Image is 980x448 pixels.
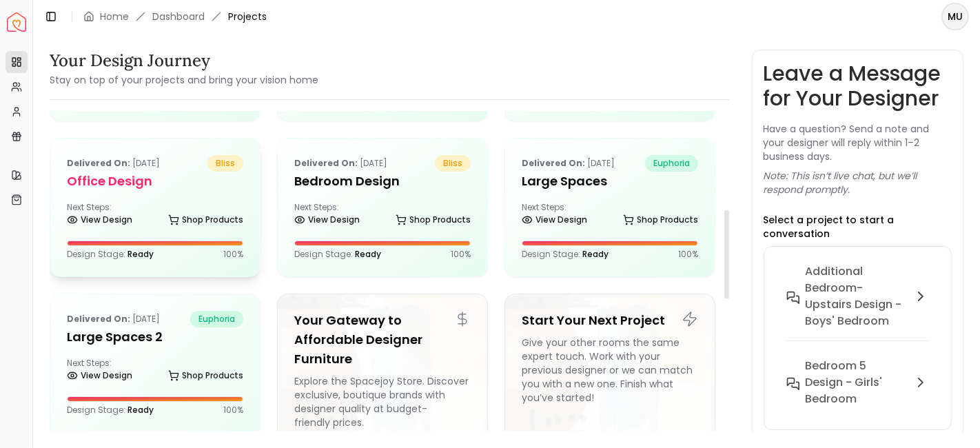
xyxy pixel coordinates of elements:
a: Home [100,10,129,23]
h5: Bedroom Design [294,172,471,191]
p: 100 % [678,249,698,260]
nav: breadcrumb [83,10,267,23]
a: Dashboard [152,10,205,23]
h5: Start Your Next Project [522,311,698,330]
span: Ready [127,248,154,260]
h5: Large Spaces [522,172,698,191]
p: 100 % [223,249,243,260]
span: bliss [207,155,243,172]
div: Next Steps: [67,358,243,385]
img: Spacejoy Logo [7,12,26,32]
p: [DATE] [67,311,160,327]
b: Delivered on: [67,157,130,169]
button: Bedroom 5 design - Girls' Bedroom [775,352,941,430]
a: Shop Products [623,210,698,230]
a: Shop Products [396,210,471,230]
a: View Design [294,210,360,230]
span: Projects [228,10,267,23]
a: Spacejoy [7,12,26,32]
p: Have a question? Send a note and your designer will reply within 1–2 business days. [764,122,952,163]
small: Stay on top of your projects and bring your vision home [50,73,318,87]
p: [DATE] [522,155,615,172]
h3: Your Design Journey [50,50,318,72]
a: View Design [522,210,587,230]
a: Shop Products [168,366,243,385]
h6: Additional Bedroom-Upstairs design - Boys' Bedroom [806,263,908,329]
p: [DATE] [67,155,160,172]
p: [DATE] [294,155,387,172]
b: Delivered on: [67,313,130,325]
p: Design Stage: [67,405,154,416]
div: Give your other rooms the same expert touch. Work with your previous designer or we can match you... [522,336,698,429]
p: 100 % [451,249,471,260]
span: Ready [127,404,154,416]
span: bliss [435,155,471,172]
div: Explore the Spacejoy Store. Discover exclusive, boutique brands with designer quality at budget-f... [294,374,471,429]
h5: Your Gateway to Affordable Designer Furniture [294,311,471,369]
p: Note: This isn’t live chat, but we’ll respond promptly. [764,169,952,196]
p: 100 % [223,405,243,416]
span: euphoria [190,311,243,327]
h5: Office Design [67,172,243,191]
a: View Design [67,210,132,230]
b: Delivered on: [522,157,585,169]
a: Shop Products [168,210,243,230]
div: Next Steps: [67,202,243,230]
h3: Leave a Message for Your Designer [764,61,952,111]
a: View Design [67,366,132,385]
div: Next Steps: [294,202,471,230]
p: Select a project to start a conversation [764,213,952,241]
p: Design Stage: [67,249,154,260]
p: Design Stage: [522,249,609,260]
span: MU [943,4,968,29]
span: Ready [355,248,381,260]
h6: Bedroom 5 design - Girls' Bedroom [806,358,908,407]
button: Additional Bedroom-Upstairs design - Boys' Bedroom [775,258,941,352]
b: Delivered on: [294,157,358,169]
h5: Large Spaces 2 [67,327,243,347]
p: Design Stage: [294,249,381,260]
div: Next Steps: [522,202,698,230]
button: MU [941,3,969,30]
span: euphoria [645,155,698,172]
span: Ready [582,248,609,260]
